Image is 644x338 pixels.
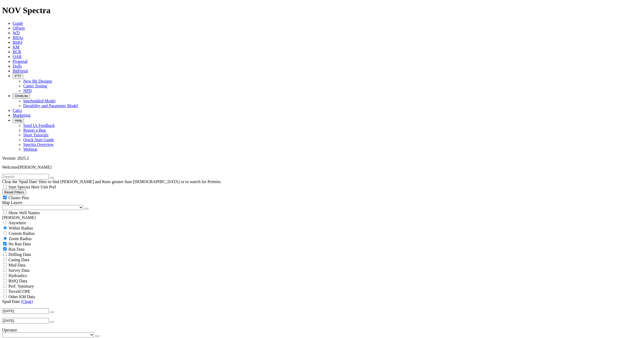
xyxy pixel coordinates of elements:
a: WD [13,31,20,35]
span: Hydraulics [8,273,27,278]
a: Proposal [13,59,27,64]
span: No Run Data [8,242,31,246]
filter-controls-checkbox: TerraSCOPE Data [2,294,642,299]
span: Cluster Pins [8,196,29,200]
a: BitPortal [13,69,28,73]
a: Spectra Overview [23,142,54,147]
span: Anywhere [8,221,26,225]
span: FTT [15,74,21,78]
div: [PERSON_NAME] [2,215,642,220]
span: Zoom Radius [9,236,32,241]
span: Map Layers [2,200,22,205]
span: Clear the 'Spud Date' filter to find [PERSON_NAME] and Runs greater than [DEMOGRAPHIC_DATA] or to... [2,179,222,184]
a: OAR [13,54,22,59]
a: Durability and Parameter Model [23,103,78,108]
h1: NOV Spectra [2,6,642,15]
span: Mud Data [8,263,25,267]
a: Cutter Testing [23,84,47,88]
a: Dulls [13,64,22,68]
span: Operator [2,328,17,332]
input: Start Spectra Here [3,185,7,188]
span: Run Data [8,247,25,251]
a: Report a Bug [23,128,46,132]
input: Before [2,318,49,323]
span: BitIQ Data [8,279,27,283]
span: Start Spectra Here [8,185,39,189]
input: Search [2,174,49,179]
span: Custom Radius [9,231,35,236]
span: Other KM Data [8,294,35,299]
a: Send Us Feedback [23,123,55,128]
a: Marketing [13,113,30,117]
span: Perf. Summary [8,284,34,288]
span: Within Radius [9,226,33,230]
span: Spud Date [2,299,20,304]
span: Show Well Names [8,211,40,215]
a: BitIQ [13,40,22,45]
p: Welcome [2,165,642,170]
span: Casing Data [8,258,29,262]
input: After [2,308,49,314]
filter-controls-checkbox: Hydraulics Analysis [2,273,642,278]
button: OrbitLite [13,93,30,99]
a: Offsets [13,26,25,30]
a: NPD [23,88,32,93]
span: Survey Data [8,268,30,273]
button: Help [13,118,24,123]
a: Guide [13,21,23,26]
span: [PERSON_NAME] [18,165,51,169]
a: Short Tutorials [23,133,49,137]
button: Reset Filters [2,189,26,195]
span: Help [15,118,22,122]
a: Webinar [23,147,37,151]
filter-controls-checkbox: TerraSCOPE Data [2,289,642,294]
a: Quick Start Guide [23,137,54,142]
span: Unit Pref [40,185,56,189]
span: Drilling Data [8,252,31,257]
button: FTT [13,73,23,79]
span: OrbitLite [15,94,28,98]
span: TerraSCOPE [8,289,30,294]
a: New Bit Designs [23,79,52,83]
filter-controls-checkbox: Performance Summary [2,283,642,289]
a: (Clear) [21,299,33,304]
a: KM [13,45,20,49]
a: BCR [13,50,21,54]
a: Calcs [13,108,22,113]
a: BHAs [13,35,23,40]
div: Version: 2025.2 [2,156,642,161]
a: Interbedded Model [23,99,55,103]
